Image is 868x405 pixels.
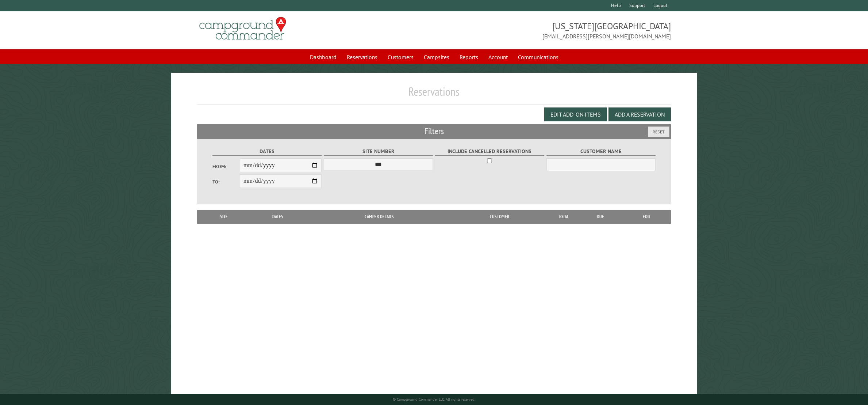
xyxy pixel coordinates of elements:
[435,147,544,156] label: Include Cancelled Reservations
[342,50,382,64] a: Reservations
[544,107,607,121] button: Edit Add-on Items
[308,210,450,223] th: Camper Details
[623,210,671,223] th: Edit
[201,210,247,223] th: Site
[197,124,671,138] h2: Filters
[212,147,322,156] label: Dates
[484,50,512,64] a: Account
[419,50,454,64] a: Campsites
[324,147,433,156] label: Site Number
[306,50,341,64] a: Dashboard
[212,163,240,170] label: From:
[212,178,240,185] label: To:
[578,210,623,223] th: Due
[197,14,288,43] img: Campground Commander
[247,210,308,223] th: Dates
[549,210,578,223] th: Total
[608,107,671,121] button: Add a Reservation
[514,50,563,64] a: Communications
[197,84,671,105] h1: Reservations
[434,20,671,41] span: [US_STATE][GEOGRAPHIC_DATA] [EMAIL_ADDRESS][PERSON_NAME][DOMAIN_NAME]
[450,210,549,223] th: Customer
[383,50,418,64] a: Customers
[455,50,483,64] a: Reports
[546,147,656,156] label: Customer Name
[648,126,669,137] button: Reset
[393,397,475,402] small: © Campground Commander LLC. All rights reserved.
